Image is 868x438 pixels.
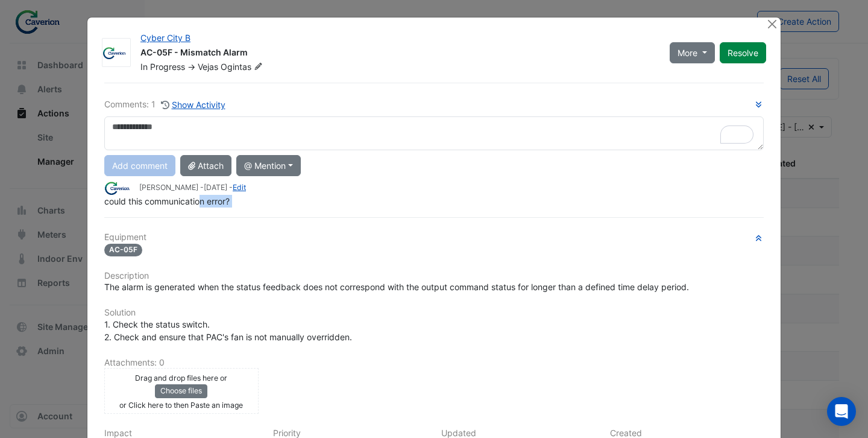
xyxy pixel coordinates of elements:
[236,155,301,176] button: @ Mention
[104,271,764,281] h6: Description
[198,62,218,72] span: Vejas
[135,373,227,382] small: Drag and drop files here or
[155,384,207,398] button: Choose files
[827,397,856,426] div: Open Intercom Messenger
[104,282,689,292] span: The alarm is generated when the status feedback does not correspond with the output command statu...
[104,244,142,256] span: AC-05F
[104,232,764,243] h6: Equipment
[720,42,766,63] button: Resolve
[140,62,185,72] span: In Progress
[104,116,764,150] textarea: To enrich screen reader interactions, please activate Accessibility in Grammarly extension settings
[104,182,134,195] img: Caverion
[160,98,226,112] button: Show Activity
[233,183,246,192] a: Edit
[140,46,655,61] div: AC-05F - Mismatch Alarm
[204,183,227,192] span: 2025-07-31 16:46:33
[104,308,764,318] h6: Solution
[766,17,778,30] button: Close
[104,196,230,206] span: could this communication error?
[221,61,265,73] span: Ogintas
[678,46,697,59] span: More
[670,42,715,63] button: More
[140,33,190,43] a: Cyber City B
[139,182,246,193] small: [PERSON_NAME] - -
[102,47,130,59] img: Caverion
[119,401,243,410] small: or Click here to then Paste an image
[104,319,352,342] span: 1. Check the status switch. 2. Check and ensure that PAC's fan is not manually overridden.
[180,155,231,176] button: Attach
[104,358,764,368] h6: Attachments: 0
[187,62,195,72] span: ->
[104,98,226,112] div: Comments: 1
